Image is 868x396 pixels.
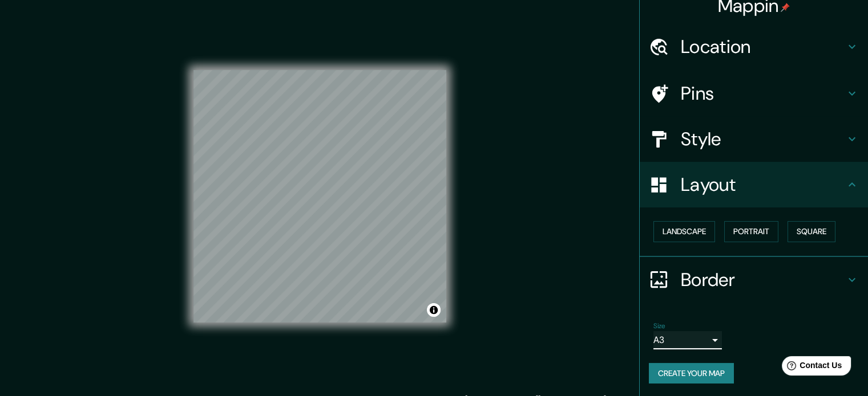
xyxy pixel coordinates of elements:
div: A3 [653,331,722,349]
img: pin-icon.png [781,3,790,12]
button: Create your map [649,363,734,384]
div: Pins [640,71,868,116]
div: Style [640,116,868,162]
canvas: Map [193,70,446,322]
h4: Location [681,35,845,58]
button: Portrait [724,221,778,242]
div: Layout [640,162,868,207]
div: Border [640,257,868,303]
div: Location [640,24,868,70]
h4: Layout [681,173,845,196]
h4: Pins [681,82,845,105]
h4: Border [681,268,845,291]
label: Size [653,321,665,330]
iframe: Help widget launcher [766,352,855,383]
h4: Style [681,128,845,150]
button: Square [788,221,835,242]
button: Landscape [653,221,715,242]
button: Toggle attribution [427,303,441,317]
